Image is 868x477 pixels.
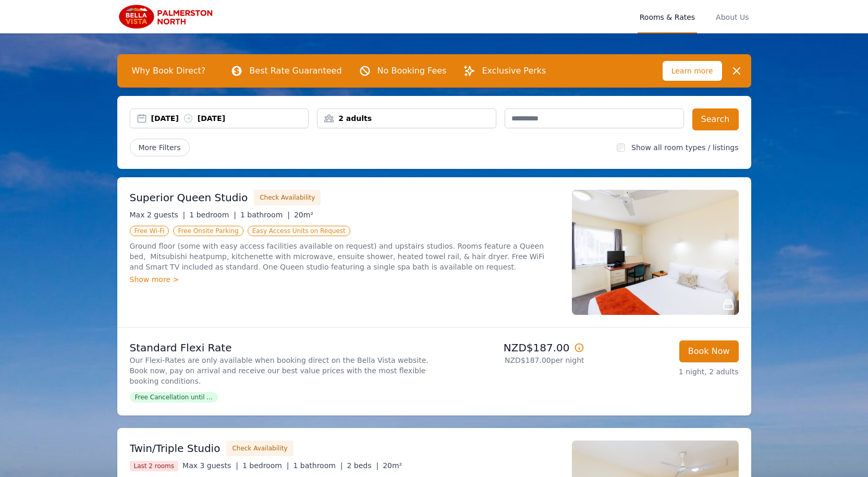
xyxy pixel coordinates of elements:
[482,65,546,77] p: Exclusive Perks
[130,211,186,219] span: Max 2 guests |
[130,274,559,285] div: Show more >
[438,355,584,365] p: NZD$187.00 per night
[254,190,321,205] button: Check Availability
[383,461,402,470] span: 20m²
[226,441,293,456] button: Check Availability
[182,461,238,470] span: Max 3 guests |
[151,113,309,124] div: [DATE] [DATE]
[240,211,290,219] span: 1 bathroom |
[130,190,248,205] h3: Superior Queen Studio
[130,355,430,386] p: Our Flexi-Rates are only available when booking direct on the Bella Vista website. Book now, pay ...
[663,61,722,81] span: Learn more
[117,4,217,29] img: Bella Vista Palmerston North
[130,340,430,355] p: Standard Flexi Rate
[593,366,739,377] p: 1 night, 2 adults
[438,340,584,355] p: NZD$187.00
[189,211,236,219] span: 1 bedroom |
[173,226,243,236] span: Free Onsite Parking
[692,108,739,130] button: Search
[242,461,289,470] span: 1 bedroom |
[377,65,447,77] p: No Booking Fees
[124,60,214,81] span: Why Book Direct?
[631,143,738,152] label: Show all room types / listings
[130,139,190,156] span: More Filters
[317,113,496,124] div: 2 adults
[248,226,350,236] span: Easy Access Units on Request
[130,241,559,272] p: Ground floor (some with easy access facilities available on request) and upstairs studios. Rooms ...
[347,461,379,470] span: 2 beds |
[130,226,169,236] span: Free Wi-Fi
[130,461,179,471] span: Last 2 rooms
[130,441,221,456] h3: Twin/Triple Studio
[294,211,313,219] span: 20m²
[679,340,739,362] button: Book Now
[130,392,218,402] span: Free Cancellation until ...
[293,461,343,470] span: 1 bathroom |
[249,65,341,77] p: Best Rate Guaranteed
